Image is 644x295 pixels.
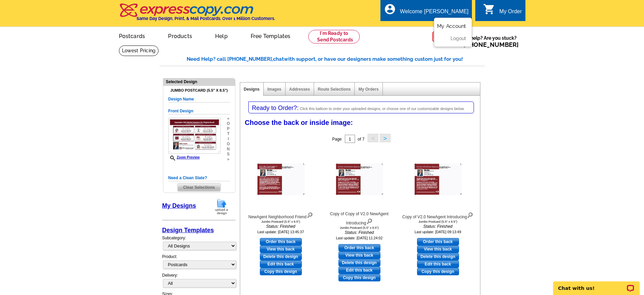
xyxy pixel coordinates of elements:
[336,236,383,240] small: Last update: [DATE] 11:24:02
[338,244,380,252] a: use this design
[417,253,459,260] a: Delete this design
[273,56,284,62] span: chat
[168,175,230,181] h5: Need a Clean Slate?
[322,211,397,226] div: Copy of Copy of V2.0 NewAgent Introducing
[257,164,305,195] img: NewAgent Neighborhood Friend
[401,223,475,229] i: Status: Finished
[260,238,302,245] a: use this design
[252,105,299,111] span: Ready to Order?:
[227,116,230,121] span: »
[244,211,318,220] div: NewAgent Neighborhood Friend
[162,235,235,254] div: Subcategory:
[168,118,221,154] img: small-thumb.jpg
[483,3,495,15] i: shopping_cart
[260,253,302,260] a: Delete this design
[227,157,230,162] span: »
[452,41,519,48] span: Call
[245,119,353,126] span: Choose the back or inside image:
[162,227,214,234] a: Design Templates
[227,131,230,136] span: t
[240,27,302,43] a: Free Templates
[168,108,230,114] h5: Front Design
[267,87,281,92] a: Images
[451,36,466,41] a: Logout
[401,211,475,220] div: Copy of V2.0 NewAgent Introducing
[137,16,275,21] h4: Same Day Design, Print, & Mail Postcards. Over 1 Million Customers.
[227,152,230,157] span: s
[260,245,302,253] a: View this back
[318,87,351,92] a: Route Selections
[168,96,230,103] h5: Design Name
[227,121,230,126] span: o
[187,55,485,63] div: Need Help? call [PHONE_NUMBER], with support, or have our designers make something custom just fo...
[244,223,318,229] i: Status: Finished
[322,229,397,236] i: Status: Finished
[467,211,473,218] img: view design details
[358,87,378,92] a: My Orders
[437,23,466,29] a: My Account
[463,41,519,48] a: [PHONE_NUMBER]
[366,217,373,224] img: view design details
[380,134,391,142] button: >
[300,107,465,111] span: Click this balloon to order your uploaded designs, or choose one of our customizable designs below.
[338,259,380,266] a: Delete this design
[227,136,230,142] span: i
[414,164,462,195] img: Copy of V2.0 NewAgent Introducing
[157,27,203,43] a: Products
[168,88,230,93] h4: Jumbo Postcard (5.5" x 8.5")
[549,274,644,295] iframe: LiveChat chat widget
[227,126,230,131] span: p
[227,142,230,147] span: o
[358,137,365,142] span: of 7
[178,183,221,191] span: Clear Selections
[213,198,230,215] img: upload-design
[289,87,310,92] a: Addresses
[162,202,196,209] a: My Designs
[417,238,459,245] a: use this design
[452,35,522,48] span: Need help? Are you stuck?
[162,254,235,272] div: Product:
[332,137,341,142] span: Page
[204,27,238,43] a: Help
[415,230,461,234] small: Last update: [DATE] 09:13:49
[322,226,397,229] div: Jumbo Postcard (5.5" x 8.5")
[244,220,318,223] div: Jumbo Postcard (5.5" x 8.5")
[257,230,304,234] small: Last update: [DATE] 13:45:37
[338,274,380,281] a: Copy this design
[417,245,459,253] a: View this back
[338,252,380,259] a: View this back
[499,8,522,18] div: My Order
[368,134,378,142] button: <
[483,7,522,16] a: shopping_cart My Order
[338,266,380,274] a: edit this design
[432,27,452,47] img: help
[162,272,235,291] div: Delivery:
[260,260,302,268] a: edit this design
[384,3,396,15] i: account_circle
[227,147,230,152] span: n
[417,268,459,275] a: Copy this design
[168,155,200,159] a: Zoom Preview
[108,27,156,43] a: Postcards
[336,164,383,195] img: Copy of Copy of V2.0 NewAgent Introducing
[401,220,475,223] div: Jumbo Postcard (5.5" x 8.5")
[417,260,459,268] a: edit this design
[400,8,469,18] div: Welcome [PERSON_NAME]
[163,78,235,85] div: Selected Design
[244,87,260,92] a: Designs
[119,8,275,21] a: Same Day Design, Print, & Mail Postcards. Over 1 Million Customers.
[307,211,313,218] img: view design details
[260,268,302,275] a: Copy this design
